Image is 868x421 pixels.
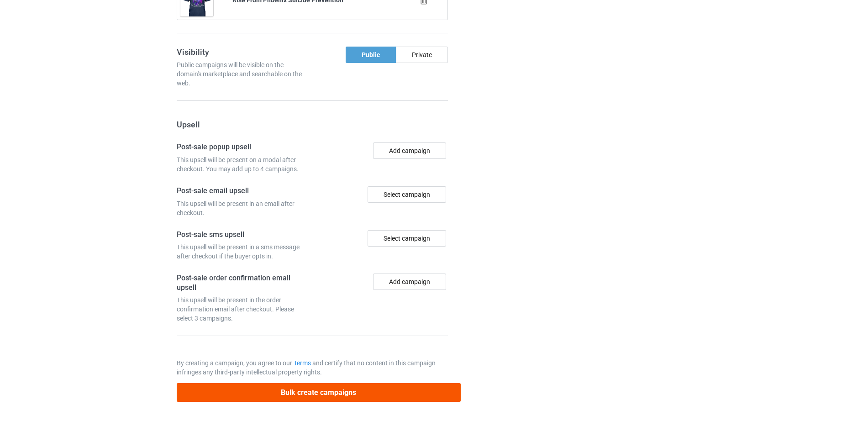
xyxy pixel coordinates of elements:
h4: Post-sale order confirmation email upsell [177,274,309,292]
div: This upsell will be present on a modal after checkout. You may add up to 4 campaigns. [177,155,309,174]
button: Add campaign [373,142,446,159]
div: Private [396,47,448,63]
div: This upsell will be present in a sms message after checkout if the buyer opts in. [177,242,309,261]
div: Select campaign [368,230,446,247]
div: Select campaign [368,186,446,203]
h4: Post-sale email upsell [177,186,309,196]
h3: Upsell [177,119,448,130]
div: This upsell will be present in an email after checkout. [177,199,309,217]
div: Public [346,47,396,63]
div: This upsell will be present in the order confirmation email after checkout. Please select 3 campa... [177,295,309,323]
h4: Post-sale sms upsell [177,230,309,240]
h3: Visibility [177,47,309,57]
p: By creating a campaign, you agree to our and certify that no content in this campaign infringes a... [177,358,448,377]
button: Bulk create campaigns [177,383,461,402]
h4: Post-sale popup upsell [177,142,309,152]
a: Terms [294,359,311,367]
div: Public campaigns will be visible on the domain's marketplace and searchable on the web. [177,60,309,88]
button: Add campaign [373,274,446,290]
